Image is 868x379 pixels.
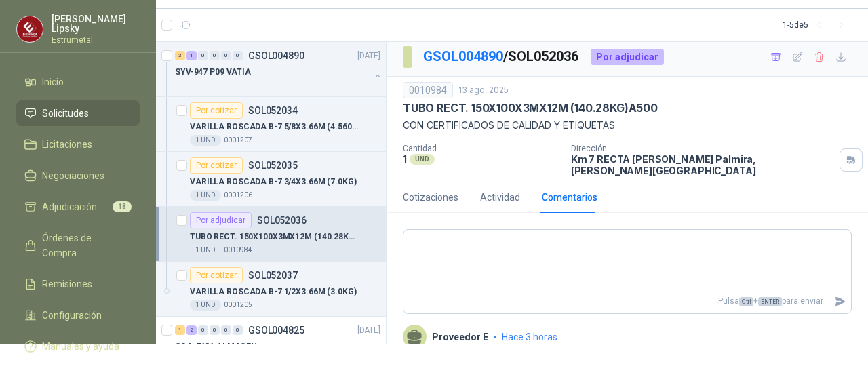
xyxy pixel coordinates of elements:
span: Negociaciones [42,168,104,183]
div: 0 [233,51,243,60]
div: Por cotizar [190,102,243,119]
a: Remisiones [16,271,140,297]
div: Cotizaciones [403,190,458,205]
p: 13 ago, 2025 [458,84,509,97]
p: Dirección [571,144,834,153]
p: SCA-7431 ALMACEN [175,340,257,353]
div: 1 UND [190,135,221,146]
p: 0001207 [224,135,252,146]
p: GSOL004825 [248,325,304,335]
a: Configuración [16,302,140,328]
div: 1 UND [190,245,221,256]
p: VARILLA ROSCADA B-7 3/4X3.66M (7.0KG) [190,176,357,188]
div: 1 - 5 de 5 [783,14,852,36]
p: TUBO RECT. 150X100X3MX12M (140.28KG)A500 [190,231,359,243]
p: SYV-947 P09 VATIA [175,66,251,79]
a: Por cotizarSOL052037VARILLA ROSCADA B-7 1/2X3.66M (3.0KG)1 UND0001205 [156,262,386,317]
span: Solicitudes [42,106,89,121]
p: Cantidad [403,144,560,153]
a: Negociaciones [16,163,140,188]
a: Por cotizarSOL052034VARILLA ROSCADA B-7 5/8X3.66M (4.560KG)1 UND0001207 [156,97,386,152]
div: 3 [175,51,185,60]
span: Adjudicación [42,199,97,214]
p: TUBO RECT. 150X100X3MX12M (140.28KG)A500 [403,101,658,115]
p: VARILLA ROSCADA B-7 1/2X3.66M (3.0KG) [190,285,357,298]
span: Inicio [42,75,64,89]
p: 1 [403,153,407,165]
div: Actividad [480,190,520,205]
p: 0001205 [224,300,252,311]
p: SOL052036 [257,216,307,225]
p: Estrumetal [52,36,140,44]
div: 0 [221,51,231,60]
a: GSOL004890 [423,48,503,64]
span: Licitaciones [42,137,92,152]
span: Manuales y ayuda [42,339,119,354]
a: Licitaciones [16,132,140,157]
a: Órdenes de Compra [16,225,140,266]
div: 0 [198,325,208,335]
a: Solicitudes [16,100,140,126]
div: 0 [210,51,220,60]
div: 0010984 [403,82,453,98]
div: 1 UND [190,300,221,311]
div: 2 [186,325,197,335]
div: UND [410,154,435,165]
p: CON CERTIFICADOS DE CALIDAD Y ETIQUETAS [403,118,852,133]
div: 0 [233,325,243,335]
a: Por adjudicarSOL052036TUBO RECT. 150X100X3MX12M (140.28KG)A5001 UND0010984 [156,207,386,262]
p: [DATE] [357,324,380,337]
span: ENTER [758,297,782,306]
div: 0 [210,325,220,335]
div: 1 [175,325,185,335]
a: Por cotizarSOL052035VARILLA ROSCADA B-7 3/4X3.66M (7.0KG)1 UND0001206 [156,152,386,207]
p: 0010984 [224,245,252,256]
div: Comentarios [542,190,597,205]
p: SOL052037 [248,271,298,280]
p: Proveedor E [432,332,488,342]
span: Configuración [42,308,102,323]
div: Por adjudicar [190,212,252,228]
p: SOL052035 [248,161,298,170]
div: 0 [198,51,208,60]
div: Por cotizar [190,267,243,283]
a: 1 2 0 0 0 0 GSOL004825[DATE] SCA-7431 ALMACEN [175,322,383,365]
p: GSOL004890 [248,51,304,60]
div: 1 UND [190,190,221,201]
div: 1 [186,51,197,60]
p: [PERSON_NAME] Lipsky [52,14,140,33]
a: Inicio [16,69,140,95]
div: Por adjudicar [591,49,664,65]
p: SOL052034 [248,106,298,115]
span: hace 3 horas [502,332,557,342]
span: 18 [113,201,132,212]
span: Remisiones [42,277,92,292]
p: / SOL052036 [423,46,580,67]
span: Ctrl [739,297,753,306]
div: Por cotizar [190,157,243,174]
p: VARILLA ROSCADA B-7 5/8X3.66M (4.560KG) [190,121,359,134]
p: Km 7 RECTA [PERSON_NAME] Palmira , [PERSON_NAME][GEOGRAPHIC_DATA] [571,153,834,176]
a: 3 1 0 0 0 0 GSOL004890[DATE] SYV-947 P09 VATIA [175,47,383,91]
img: Company Logo [17,16,43,42]
div: 0 [221,325,231,335]
button: Enviar [829,290,851,313]
a: Manuales y ayuda [16,334,140,359]
span: Órdenes de Compra [42,231,127,260]
p: Pulsa + para enviar [403,290,829,313]
p: 0001206 [224,190,252,201]
a: Adjudicación18 [16,194,140,220]
p: [DATE] [357,49,380,62]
